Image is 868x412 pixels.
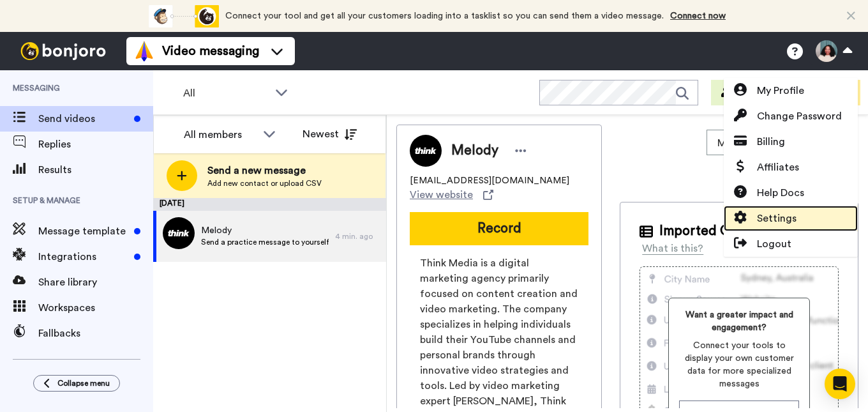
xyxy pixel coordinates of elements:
[724,206,858,231] a: Settings
[642,241,703,256] div: What is this?
[201,237,329,247] span: Send a practice message to yourself
[15,42,111,60] img: bj-logo-header-white.svg
[724,103,858,129] a: Change Password
[757,134,785,149] span: Billing
[724,78,858,103] a: My Profile
[670,11,726,20] a: Connect now
[38,162,153,178] span: Results
[679,339,799,390] span: Connect your tools to display your own customer data for more specialized messages
[757,160,799,175] span: Affiliates
[162,42,259,60] span: Video messaging
[711,80,774,105] button: Invite
[757,185,804,201] span: Help Docs
[757,109,842,124] span: Change Password
[757,211,797,226] span: Settings
[225,11,664,20] span: Connect your tool and get all your customers loading into a tasklist so you can send them a video...
[207,178,322,188] span: Add new contact or upload CSV
[724,231,858,257] a: Logout
[410,212,588,245] button: Record
[724,129,858,155] a: Billing
[757,83,804,98] span: My Profile
[134,41,154,61] img: vm-color.svg
[163,217,195,249] img: afdecc7f-9de6-4460-bfae-efb92ba5195c.jpg
[659,222,809,241] span: Imported Customer Info
[38,275,153,290] span: Share library
[57,378,110,388] span: Collapse menu
[410,135,442,167] img: Image of Melody
[38,224,129,239] span: Message template
[335,231,380,241] div: 4 min. ago
[679,309,799,334] span: Want a greater impact and engagement?
[33,375,120,392] button: Collapse menu
[724,180,858,206] a: Help Docs
[825,369,855,399] div: Open Intercom Messenger
[38,249,129,264] span: Integrations
[153,198,386,211] div: [DATE]
[410,187,473,202] span: View website
[410,174,569,187] span: [EMAIL_ADDRESS][DOMAIN_NAME]
[724,155,858,180] a: Affiliates
[38,111,129,126] span: Send videos
[38,300,153,316] span: Workspaces
[451,141,498,160] span: Melody
[201,224,329,237] span: Melody
[149,5,219,27] div: animation
[184,127,257,142] div: All members
[717,135,752,151] span: Move
[183,86,269,101] span: All
[293,121,366,147] button: Newest
[38,326,153,341] span: Fallbacks
[757,236,791,252] span: Logout
[207,163,322,178] span: Send a new message
[410,187,493,202] a: View website
[38,137,153,152] span: Replies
